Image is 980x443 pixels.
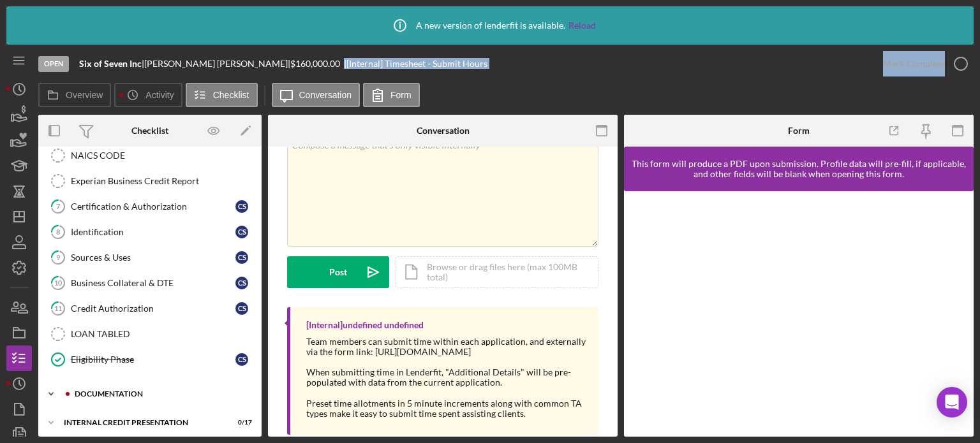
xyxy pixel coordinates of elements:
[45,168,255,194] a: Experian Business Credit Report
[235,302,248,315] div: C S
[186,83,258,107] button: Checklist
[131,126,168,136] div: Checklist
[235,251,248,264] div: C S
[937,387,967,418] div: Open Intercom Messenger
[45,270,255,296] a: 10Business Collateral & DTECS
[56,228,60,236] tspan: 8
[417,126,470,136] div: Conversation
[38,83,111,107] button: Overview
[75,390,246,398] div: documentation
[45,296,255,321] a: 11Credit AuthorizationCS
[213,90,249,100] label: Checklist
[54,304,62,312] tspan: 11
[145,90,174,100] label: Activity
[306,337,586,419] div: Team members can submit time within each application, and externally via the form link: [URL][DOM...
[235,200,248,213] div: C S
[45,194,255,219] a: 7Certification & AuthorizationCS
[272,83,360,107] button: Conversation
[54,279,63,287] tspan: 10
[788,126,810,136] div: Form
[45,321,255,347] a: LOAN TABLED
[79,58,142,69] b: Six of Seven Inc
[71,201,235,212] div: Certification & Authorization
[870,51,974,76] button: Mark Complete
[45,219,255,245] a: 8IdentificationCS
[71,150,255,161] div: NAICS CODE
[637,204,962,424] iframe: Lenderfit form
[329,256,347,288] div: Post
[235,226,248,238] div: C S
[45,245,255,270] a: 9Sources & UsesCS
[56,202,61,210] tspan: 7
[71,227,235,237] div: Identification
[45,143,255,168] a: NAICS CODE
[71,303,235,314] div: Credit Authorization
[79,59,144,69] div: |
[66,90,103,100] label: Overview
[64,419,220,426] div: Internal Credit Presentation
[883,51,945,76] div: Mark Complete
[235,353,248,366] div: C S
[144,59,290,69] div: [PERSON_NAME] [PERSON_NAME] |
[38,56,69,72] div: Open
[45,347,255,372] a: Eligibility PhaseCS
[290,59,344,69] div: $160,000.00
[630,159,967,179] div: This form will produce a PDF upon submission. Profile data will pre-fill, if applicable, and othe...
[363,83,420,107] button: Form
[306,320,424,330] div: [Internal] undefined undefined
[71,354,235,365] div: Eligibility Phase
[299,90,352,100] label: Conversation
[384,10,596,41] div: A new version of lenderfit is available.
[390,90,412,100] label: Form
[114,83,182,107] button: Activity
[235,277,248,289] div: C S
[287,256,389,288] button: Post
[71,252,235,263] div: Sources & Uses
[568,20,596,31] a: Reload
[229,419,252,426] div: 0 / 17
[56,253,61,261] tspan: 9
[71,278,235,288] div: Business Collateral & DTE
[71,176,255,186] div: Experian Business Credit Report
[71,329,255,339] div: LOAN TABLED
[344,59,487,69] div: | [Internal] Timesheet - Submit Hours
